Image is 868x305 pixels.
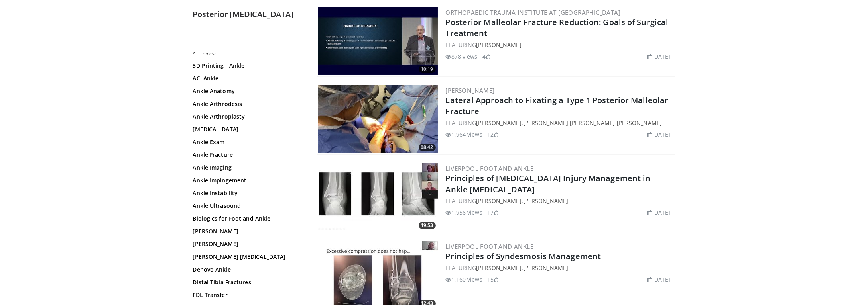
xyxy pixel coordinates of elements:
a: Principles of Syndesmosis Management [446,251,601,262]
a: [PERSON_NAME] [476,197,521,205]
li: [DATE] [647,208,671,217]
div: FEATURING , , , [446,119,674,127]
a: 10:19 [318,7,438,75]
a: Orthopaedic Trauma Institute at [GEOGRAPHIC_DATA] [446,8,621,16]
a: [PERSON_NAME] [570,119,615,127]
h2: All Topics: [193,51,303,57]
a: Ankle Imaging [193,164,301,172]
a: [PERSON_NAME] [MEDICAL_DATA] [193,253,301,261]
a: [PERSON_NAME] [523,197,568,205]
a: Biologics for Foot and Ankle [193,215,301,223]
a: Ankle Impingement [193,176,301,184]
li: 17 [487,208,498,217]
h2: Posterior [MEDICAL_DATA] [193,9,305,20]
div: FEATURING , [446,197,674,205]
li: 4 [482,52,490,61]
a: Liverpool Foot and Ankle [446,242,534,250]
a: [PERSON_NAME] [193,240,301,248]
li: 1,160 views [446,275,482,283]
a: Principles of [MEDICAL_DATA] Injury Management in Ankle [MEDICAL_DATA] [446,173,651,195]
a: Lateral Approach to Fixating a Type 1 Posterior Malleolar Fracture [446,95,669,117]
li: [DATE] [647,275,671,283]
a: Ankle Instability [193,189,301,197]
a: Ankle Anatomy [193,87,301,95]
a: [PERSON_NAME] [617,119,662,127]
a: Posterior Malleolar Fracture Reduction: Goals of Surgical Treatment [446,17,669,39]
a: Ankle Ultrasound [193,202,301,210]
img: 688a30fd-81a5-4f4e-b9c4-a6739ea032bf.300x170_q85_crop-smart_upscale.jpg [318,163,438,231]
li: 15 [487,275,498,283]
a: Ankle Arthrodesis [193,100,301,108]
img: cf72a586-16a6-4fdb-847e-dce2527ec815.300x170_q85_crop-smart_upscale.jpg [318,7,438,75]
a: [PERSON_NAME] [446,86,495,94]
a: ACI Ankle [193,74,301,82]
a: [PERSON_NAME] [476,41,521,49]
a: FDL Transfer [193,291,301,299]
li: 1,956 views [446,208,482,217]
a: 19:53 [318,163,438,231]
li: 878 views [446,52,478,61]
a: [PERSON_NAME] [523,264,568,272]
div: FEATURING [446,41,674,49]
a: Ankle Fracture [193,151,301,159]
a: [PERSON_NAME] [523,119,568,127]
a: Ankle Exam [193,138,301,146]
a: [PERSON_NAME] [476,264,521,272]
a: Distal Tibia Fractures [193,278,301,286]
a: Ankle Arthroplasty [193,113,301,121]
span: 10:19 [419,66,436,73]
li: [DATE] [647,52,671,61]
div: FEATURING , [446,264,674,272]
li: 12 [487,130,498,139]
li: 1,964 views [446,130,482,139]
li: [DATE] [647,130,671,139]
span: 08:42 [419,144,436,151]
a: [MEDICAL_DATA] [193,125,301,133]
a: 3D Printing - Ankle [193,62,301,70]
img: a6151491-f3da-42f8-a874-ed2b06bf10c9.300x170_q85_crop-smart_upscale.jpg [318,85,438,153]
a: Denovo Ankle [193,266,301,274]
a: [PERSON_NAME] [193,227,301,235]
span: 19:53 [419,222,436,229]
a: 08:42 [318,85,438,153]
a: [PERSON_NAME] [476,119,521,127]
a: Liverpool Foot and Ankle [446,164,534,172]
